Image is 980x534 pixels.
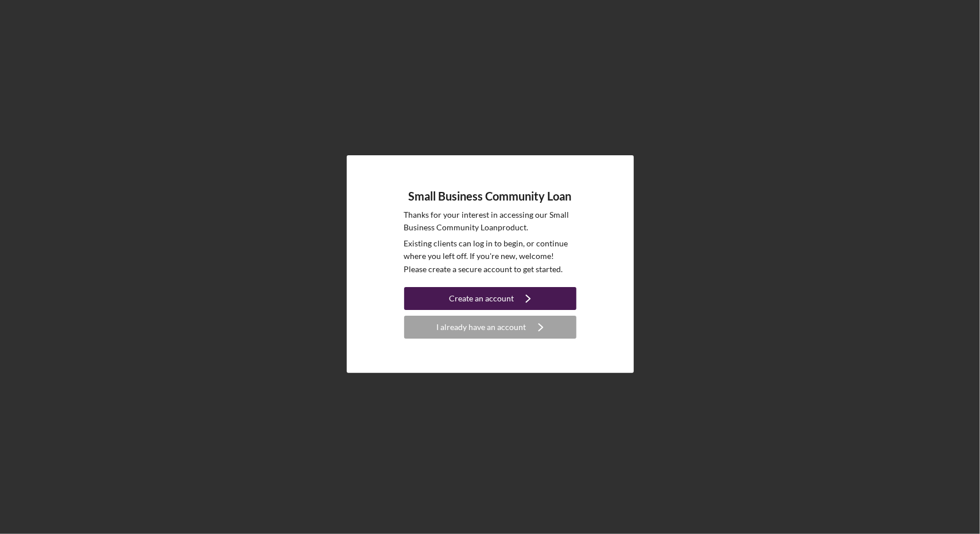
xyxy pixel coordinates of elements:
div: I already have an account [437,316,526,339]
p: Existing clients can log in to begin, or continue where you left off. If you're new, welcome! Ple... [404,237,576,276]
h4: Small Business Community Loan [409,190,572,203]
div: Create an account [449,287,514,310]
button: Create an account [404,287,576,310]
p: Thanks for your interest in accessing our Small Business Community Loan product. [404,209,576,234]
a: Create an account [404,287,576,313]
button: I already have an account [404,316,576,339]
